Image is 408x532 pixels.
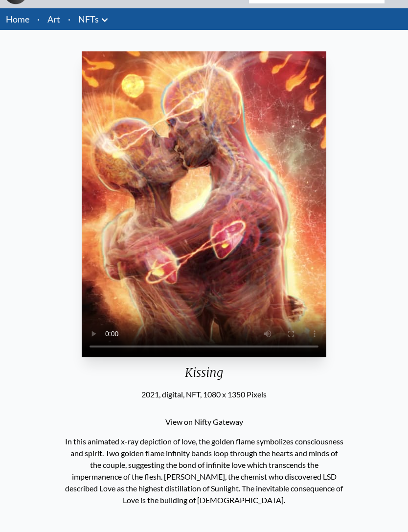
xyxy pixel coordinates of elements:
a: NFTs [78,12,99,26]
p: In this animated x-ray depiction of love, the golden flame symbolizes consciousness and spirit. T... [65,432,343,510]
a: Art [47,12,60,26]
video: Your browser does not support the video tag. [82,51,326,357]
div: Kissing [82,365,326,389]
li: · [33,8,44,30]
a: Home [6,14,29,24]
div: 2021, digital, NFT, 1080 x 1350 Pixels [82,389,326,400]
li: · [64,8,74,30]
a: View on Nifty Gateway [165,417,243,426]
